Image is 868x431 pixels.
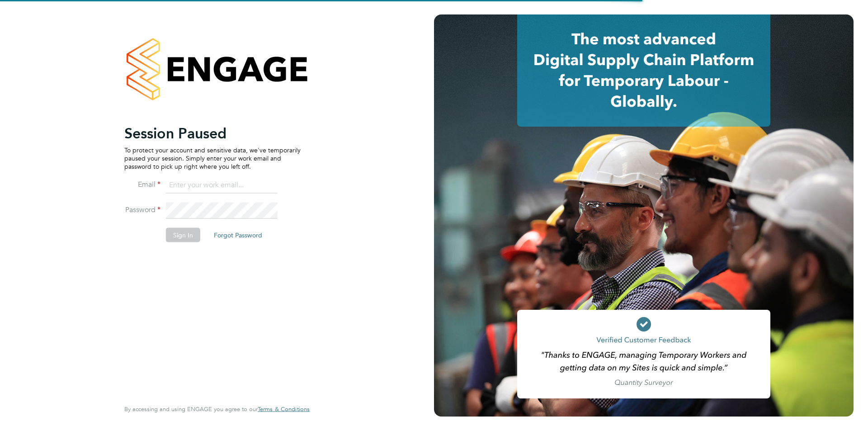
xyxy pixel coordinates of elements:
label: Password [124,205,160,214]
span: Terms & Conditions [258,405,310,413]
h2: Session Paused [124,124,301,142]
a: Terms & Conditions [258,406,310,413]
p: To protect your account and sensitive data, we've temporarily paused your session. Simply enter y... [124,146,301,171]
label: Email [124,180,160,189]
button: Forgot Password [207,227,269,242]
button: Sign In [166,227,200,242]
input: Enter your work email... [166,177,278,194]
span: By accessing and using ENGAGE you agree to our [124,405,310,413]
